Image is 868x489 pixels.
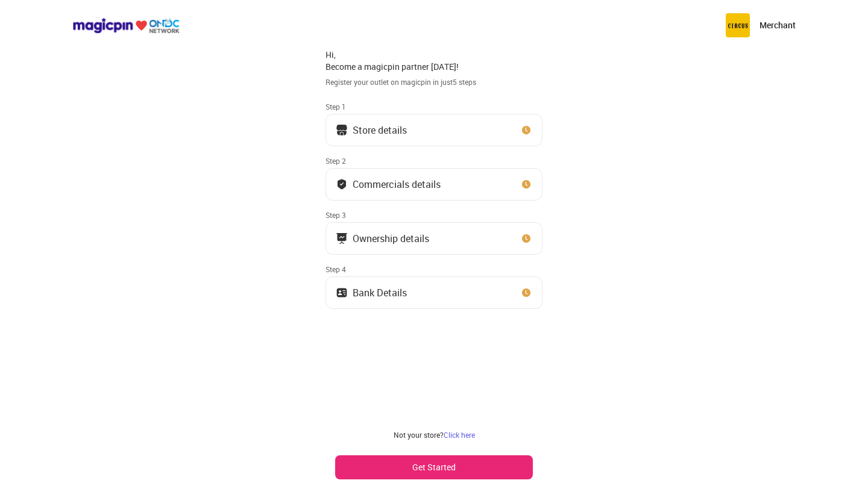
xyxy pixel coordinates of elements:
[353,290,407,296] div: Bank Details
[353,181,441,187] div: Commercials details
[335,455,533,479] button: Get Started
[394,430,444,440] span: Not your store?
[325,49,542,72] div: Hi, Become a magicpin partner [DATE]!
[72,17,180,34] img: ondc-logo-new-small.8a59708e.svg
[336,287,348,299] img: ownership_icon.37569ceb.svg
[325,77,542,87] div: Register your outlet on magicpin in just 5 steps
[325,168,542,201] button: Commercials details
[520,232,532,244] img: clock_icon_new.67dbf243.svg
[336,178,348,190] img: bank_details_tick.fdc3558c.svg
[325,102,542,111] div: Step 1
[325,114,542,146] button: Store details
[520,287,532,299] img: clock_icon_new.67dbf243.svg
[325,264,542,274] div: Step 4
[325,210,542,220] div: Step 3
[520,178,532,190] img: clock_icon_new.67dbf243.svg
[336,232,348,244] img: commercials_icon.983f7837.svg
[325,156,542,166] div: Step 2
[336,124,348,136] img: storeIcon.9b1f7264.svg
[325,222,542,255] button: Ownership details
[726,13,750,37] img: circus.b677b59b.png
[759,19,796,31] p: Merchant
[325,276,542,309] button: Bank Details
[444,430,475,440] a: Click here
[353,235,429,241] div: Ownership details
[520,124,532,136] img: clock_icon_new.67dbf243.svg
[353,127,407,133] div: Store details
